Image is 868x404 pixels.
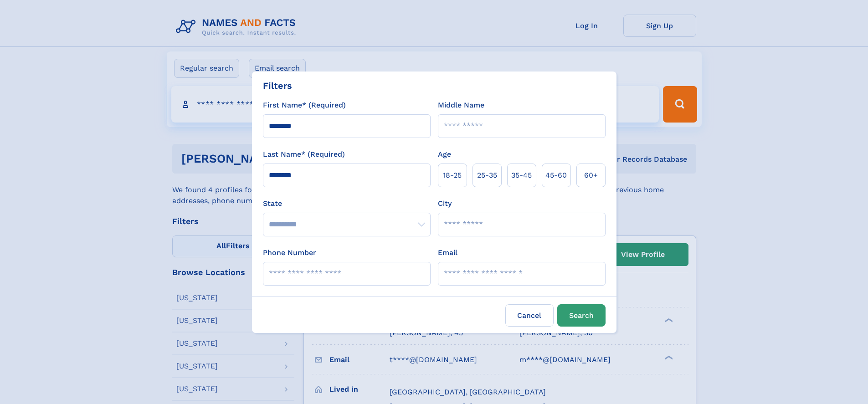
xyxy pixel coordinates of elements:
[511,170,532,181] span: 35‑45
[438,198,452,209] label: City
[438,247,457,258] label: Email
[438,149,451,160] label: Age
[263,79,292,92] div: Filters
[545,170,567,181] span: 45‑60
[477,170,497,181] span: 25‑35
[438,100,484,111] label: Middle Name
[263,247,316,258] label: Phone Number
[263,149,345,160] label: Last Name* (Required)
[263,198,431,209] label: State
[263,100,346,111] label: First Name* (Required)
[505,304,554,327] label: Cancel
[557,304,606,327] button: Search
[584,170,598,181] span: 60+
[443,170,462,181] span: 18‑25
